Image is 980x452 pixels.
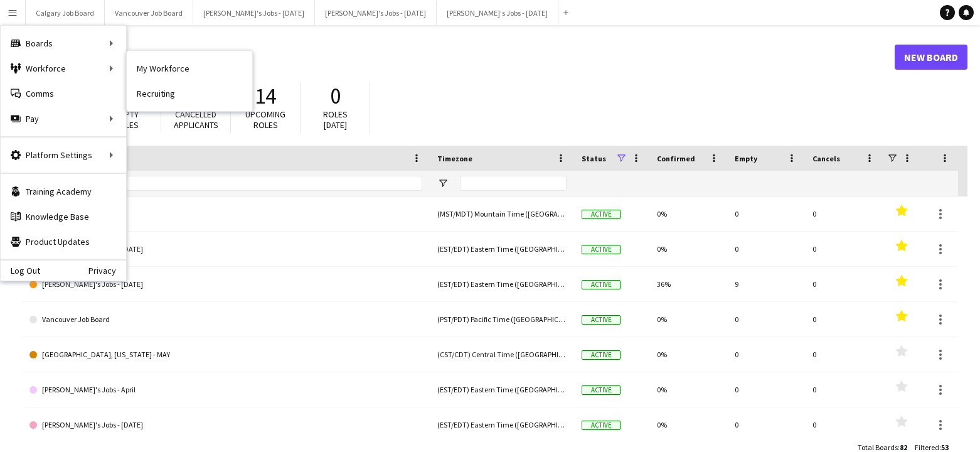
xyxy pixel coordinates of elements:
div: Pay [1,106,126,131]
span: Active [582,350,620,360]
div: (MST/MDT) Mountain Time ([GEOGRAPHIC_DATA] & [GEOGRAPHIC_DATA]) [430,196,574,231]
span: Confirmed [657,154,695,163]
span: 53 [941,443,949,452]
span: Active [582,210,620,219]
a: My Workforce [127,56,252,81]
a: Log Out [1,266,40,276]
div: Platform Settings [1,143,126,168]
div: (EST/EDT) Eastern Time ([GEOGRAPHIC_DATA] & [GEOGRAPHIC_DATA]) [430,407,574,442]
a: Knowledge Base [1,204,126,229]
span: Empty [735,154,757,163]
div: (EST/EDT) Eastern Time ([GEOGRAPHIC_DATA] & [GEOGRAPHIC_DATA]) [430,267,574,301]
div: 0 [805,232,883,266]
a: Training Academy [1,179,126,204]
span: Cancelled applicants [174,109,218,131]
div: 0% [649,407,727,442]
div: Boards [1,31,126,56]
span: Active [582,245,620,254]
div: 0 [727,372,805,407]
div: (EST/EDT) Eastern Time ([GEOGRAPHIC_DATA] & [GEOGRAPHIC_DATA]) [430,372,574,407]
a: [PERSON_NAME]'s Jobs - [DATE] [29,267,422,302]
a: New Board [895,45,967,70]
div: 9 [727,267,805,301]
div: (CST/CDT) Central Time ([GEOGRAPHIC_DATA] & [GEOGRAPHIC_DATA]) [430,337,574,372]
button: Vancouver Job Board [105,1,193,25]
div: 0 [727,302,805,336]
div: 0% [649,372,727,407]
input: Timezone Filter Input [460,176,567,191]
div: 0% [649,337,727,372]
button: [PERSON_NAME]'s Jobs - [DATE] [315,1,437,25]
div: 0 [727,337,805,372]
div: Workforce [1,56,126,81]
a: [PERSON_NAME]'s Jobs - [DATE] [29,407,422,443]
div: 0 [727,407,805,442]
span: Active [582,280,620,289]
span: Active [582,385,620,395]
span: 14 [255,82,276,110]
span: Timezone [437,154,472,163]
a: Recruiting [127,81,252,106]
a: Comms [1,81,126,106]
div: (PST/PDT) Pacific Time ([GEOGRAPHIC_DATA] & [GEOGRAPHIC_DATA]) [430,302,574,336]
span: 82 [900,443,907,452]
span: Filtered [915,443,939,452]
div: 0% [649,196,727,231]
span: Cancels [812,154,840,163]
span: 0 [330,82,341,110]
span: Total Boards [858,443,898,452]
a: Product Updates [1,229,126,254]
input: Board name Filter Input [52,176,422,191]
button: Calgary Job Board [26,1,105,25]
div: 0 [805,302,883,336]
div: 0 [727,232,805,266]
a: [PERSON_NAME]'s Jobs - [DATE] [29,232,422,267]
a: [GEOGRAPHIC_DATA], [US_STATE] - MAY [29,337,422,372]
div: 36% [649,267,727,301]
div: 0 [805,337,883,372]
div: (EST/EDT) Eastern Time ([GEOGRAPHIC_DATA] & [GEOGRAPHIC_DATA]) [430,232,574,266]
span: Roles [DATE] [323,109,348,131]
button: [PERSON_NAME]'s Jobs - [DATE] [193,1,315,25]
button: Open Filter Menu [437,178,449,189]
a: [PERSON_NAME]'s Jobs - April [29,372,422,407]
div: 0 [805,196,883,231]
a: Vancouver Job Board [29,302,422,337]
button: [PERSON_NAME]'s Jobs - [DATE] [437,1,558,25]
h1: Boards [22,48,895,67]
a: Privacy [88,266,126,276]
div: 0 [805,267,883,301]
span: Status [582,154,606,163]
div: 0 [805,407,883,442]
div: 0% [649,302,727,336]
span: Active [582,421,620,430]
a: Calgary Job Board [29,196,422,232]
span: Upcoming roles [245,109,285,131]
div: 0 [727,196,805,231]
span: Active [582,315,620,325]
div: 0% [649,232,727,266]
div: 0 [805,372,883,407]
